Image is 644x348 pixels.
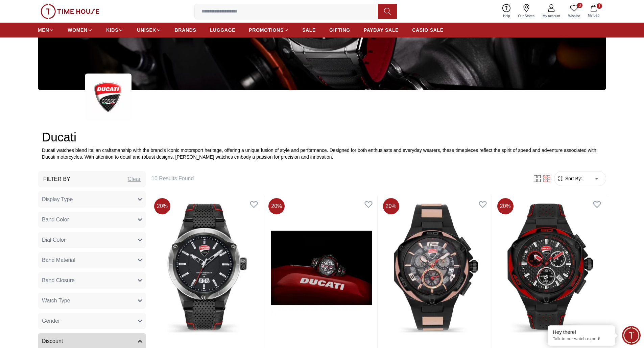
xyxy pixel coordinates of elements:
button: Dial Color [38,232,146,248]
div: Chat Widget [622,326,641,345]
a: PROMOTIONS [249,24,289,36]
button: Watch Type [38,293,146,309]
button: Band Color [38,212,146,228]
button: 1My Bag [584,3,603,19]
button: Band Material [38,252,146,268]
a: BRANDS [175,24,196,36]
span: PAYDAY SALE [364,27,399,33]
span: Band Material [42,256,75,264]
span: 20 % [383,198,399,214]
img: DUCATI DT006 Men's Black Dial Analog Watch - DTWGB2019602 [151,195,263,341]
span: Dial Color [42,236,66,244]
a: UNISEX [137,24,161,36]
span: WOMEN [68,27,88,33]
img: DUCATI MOTORE Men's Black Dial Chronograph Watch - DTWGC2019004 [495,195,606,341]
span: 1 [597,3,602,9]
h2: Ducati [42,131,602,144]
img: ... [41,4,99,19]
span: Watch Type [42,297,70,305]
img: DUCATI MOTORE Men's Black Dial Chronograph Watch - DTWGO0000306 [380,195,492,341]
a: Help [499,3,514,20]
a: 0Wishlist [564,3,584,20]
button: Band Closure [38,272,146,289]
span: 0 [577,3,582,8]
span: CASIO SALE [412,27,444,33]
span: Our Stores [516,14,537,19]
div: Clear [128,175,141,183]
a: Our Stores [514,3,539,20]
span: My Account [540,14,563,19]
h3: Filter By [43,175,70,183]
span: BRANDS [175,27,196,33]
a: MEN [38,24,54,36]
a: SALE [302,24,316,36]
span: SALE [302,27,316,33]
span: Band Closure [42,276,75,285]
span: MEN [38,27,49,33]
span: Gender [42,317,60,325]
span: Sort By: [564,175,582,182]
button: Display Type [38,191,146,208]
span: LUGGAGE [210,27,236,33]
a: LUGGAGE [210,24,236,36]
span: Help [500,14,513,19]
span: GIFTING [329,27,350,33]
span: 20 % [154,198,170,214]
a: WOMEN [68,24,93,36]
p: Ducati watches blend Italian craftsmanship with the brand's iconic motorsport heritage, offering ... [42,147,602,160]
p: Talk to our watch expert! [553,336,610,342]
span: KIDS [106,27,118,33]
span: Discount [42,337,63,345]
span: Band Color [42,216,69,224]
button: Sort By: [557,175,582,182]
span: Wishlist [566,14,582,19]
img: ... [85,73,132,120]
span: Display Type [42,195,73,204]
span: PROMOTIONS [249,27,284,33]
span: UNISEX [137,27,156,33]
button: Gender [38,313,146,329]
img: DUCATI MOTORE Men's Black & Grey Dial Chronograph Watch - DTWGO0000308 [266,195,377,341]
span: My Bag [585,13,602,18]
span: 20 % [268,198,285,214]
h6: 10 Results Found [151,175,524,183]
a: CASIO SALE [412,24,444,36]
a: PAYDAY SALE [364,24,399,36]
a: GIFTING [329,24,350,36]
div: Hey there! [553,329,610,336]
span: 20 % [497,198,514,214]
a: KIDS [106,24,123,36]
